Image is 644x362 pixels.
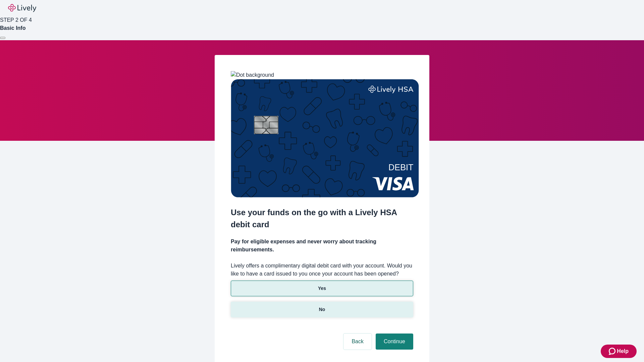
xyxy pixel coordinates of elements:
[601,345,637,358] button: Zendesk support iconHelp
[318,285,326,292] p: Yes
[376,334,413,350] button: Continue
[8,4,36,12] img: Lively
[231,281,413,296] button: Yes
[617,347,629,355] span: Help
[231,206,413,231] h2: Use your funds on the go with a Lively HSA debit card
[343,334,372,350] button: Back
[231,79,419,197] img: Debit card
[231,262,413,278] label: Lively offers a complimentary digital debit card with your account. Would you like to have a card...
[231,238,413,254] h4: Pay for eligible expenses and never worry about tracking reimbursements.
[319,306,325,313] p: No
[231,302,413,317] button: No
[609,347,617,355] svg: Zendesk support icon
[231,71,274,79] img: Dot background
